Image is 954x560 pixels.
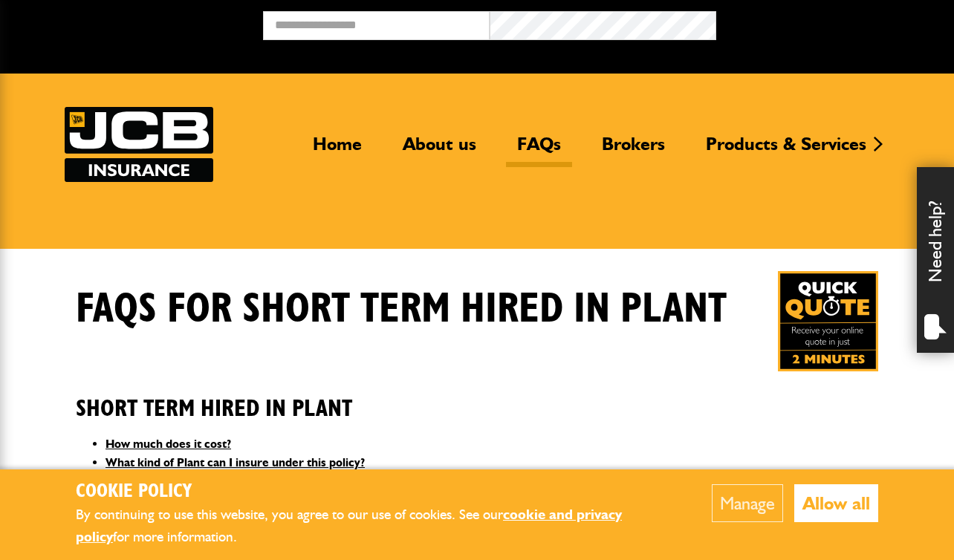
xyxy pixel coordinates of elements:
[65,107,213,182] a: JCB Insurance Services
[76,372,878,423] h2: Short Term Hired In Plant
[106,437,231,451] a: How much does it cost?
[76,481,666,504] h2: Cookie Policy
[660,56,950,549] iframe: SalesIQ Chatwindow
[76,504,666,549] p: By continuing to use this website, you agree to our use of cookies. See our for more information.
[76,284,727,334] h1: FAQS for Short Term Hired In Plant
[716,11,943,34] button: Broker Login
[392,133,487,167] a: About us
[506,133,572,167] a: FAQs
[591,133,676,167] a: Brokers
[65,107,213,182] img: JCB Insurance Services logo
[106,455,365,469] a: What kind of Plant can I insure under this policy?
[302,133,373,167] a: Home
